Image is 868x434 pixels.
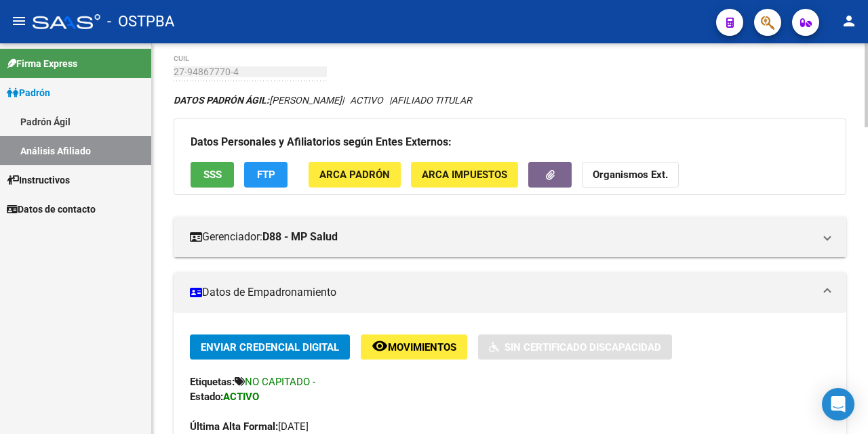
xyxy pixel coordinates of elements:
button: FTP [244,162,288,187]
span: Sin Certificado Discapacidad [505,341,661,353]
strong: D88 - MP Salud [262,230,338,244]
mat-icon: remove_red_eye [372,338,388,354]
mat-panel-title: Gerenciador: [190,230,814,244]
strong: ACTIVO [223,391,259,403]
span: Movimientos [388,341,456,353]
div: Open Intercom Messenger [822,388,854,420]
button: ARCA Impuestos [411,162,518,187]
span: ARCA Impuestos [422,169,507,181]
button: Enviar Credencial Digital [190,334,350,360]
span: Padrón [7,85,50,100]
i: | ACTIVO | [174,95,472,106]
span: SSS [203,169,222,181]
mat-panel-title: Datos de Empadronamiento [190,285,814,300]
span: - OSTPBA [107,7,174,37]
mat-icon: menu [11,13,27,29]
button: Movimientos [361,334,467,360]
button: ARCA Padrón [309,162,401,187]
span: Firma Express [7,56,77,71]
mat-expansion-panel-header: Datos de Empadronamiento [174,272,846,313]
span: [DATE] [190,420,309,433]
span: NO CAPITADO - [245,376,315,388]
button: Sin Certificado Discapacidad [478,334,672,360]
span: AFILIADO TITULAR [391,95,472,106]
strong: Estado: [190,391,223,403]
span: [PERSON_NAME] [174,95,342,106]
button: SSS [191,162,234,187]
strong: Organismos Ext. [593,169,668,181]
strong: Última Alta Formal: [190,420,278,433]
span: Enviar Credencial Digital [201,341,339,353]
span: Instructivos [7,173,70,188]
button: Organismos Ext. [582,162,679,187]
span: FTP [257,169,275,181]
strong: DATOS PADRÓN ÁGIL: [174,95,269,106]
mat-icon: person [841,13,857,29]
span: ARCA Padrón [319,169,390,181]
mat-expansion-panel-header: Gerenciador:D88 - MP Salud [174,217,846,257]
strong: Etiquetas: [190,376,235,388]
h3: Datos Personales y Afiliatorios según Entes Externos: [191,133,829,152]
span: Datos de contacto [7,202,96,217]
